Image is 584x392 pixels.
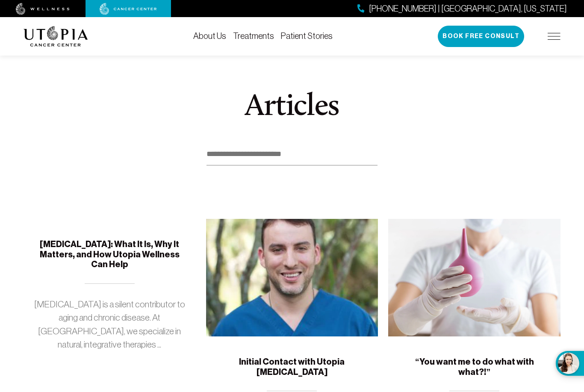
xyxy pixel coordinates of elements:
img: cancer center [100,3,157,15]
img: icon-hamburger [548,33,560,40]
a: Treatments [233,31,274,41]
h1: Articles [183,92,401,123]
img: logo [24,26,88,47]
h5: Initial Contact with Utopia [MEDICAL_DATA] [216,357,368,377]
a: About Us [193,31,226,41]
h5: [MEDICAL_DATA]: What It Is, Why It Matters, and How Utopia Wellness Can Help [34,239,186,270]
a: Patient Stories [281,31,333,41]
img: wellness [16,3,70,15]
button: Book Free Consult [438,26,524,47]
img: Initial Contact with Utopia Cancer Center [206,219,378,336]
a: [PHONE_NUMBER] | [GEOGRAPHIC_DATA], [US_STATE] [357,3,567,15]
p: [MEDICAL_DATA] is a silent contributor to aging and chronic disease. At [GEOGRAPHIC_DATA], we spe... [34,298,186,351]
img: “You want me to do what with what?!” [388,219,560,336]
h5: “You want me to do what with what?!” [398,357,550,377]
span: [PHONE_NUMBER] | [GEOGRAPHIC_DATA], [US_STATE] [369,3,567,15]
